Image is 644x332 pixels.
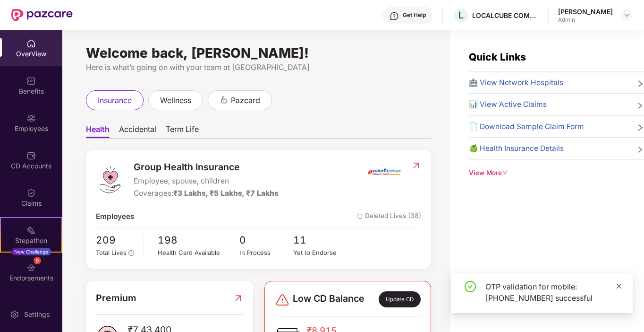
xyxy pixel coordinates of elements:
img: RedirectIcon [233,291,243,306]
div: Update CD [379,291,421,307]
span: right [636,145,644,154]
span: ₹3 Lakhs, ₹5 Lakhs, ₹7 Lakhs [173,189,279,198]
span: insurance [98,95,132,106]
span: check-circle [465,281,476,292]
span: pazcard [231,95,260,106]
span: L [458,9,464,21]
div: Get Help [403,11,426,19]
span: info-circle [128,250,134,256]
div: OTP validation for mobile: [PHONE_NUMBER] successful [485,281,621,304]
div: [PERSON_NAME] [558,7,613,16]
span: Accidental [119,124,156,138]
div: Coverages: [134,188,279,199]
img: svg+xml;base64,PHN2ZyBpZD0iRHJvcGRvd24tMzJ4MzIiIHhtbG5zPSJodHRwOi8vd3d3LnczLm9yZy8yMDAwL3N2ZyIgd2... [623,11,631,19]
img: RedirectIcon [411,161,421,170]
img: svg+xml;base64,PHN2ZyBpZD0iQ2xhaW0iIHhtbG5zPSJodHRwOi8vd3d3LnczLm9yZy8yMDAwL3N2ZyIgd2lkdGg9IjIwIi... [26,188,36,198]
img: svg+xml;base64,PHN2ZyBpZD0iSG9tZSIgeG1sbnM9Imh0dHA6Ly93d3cudzMub3JnLzIwMDAvc3ZnIiB3aWR0aD0iMjAiIG... [26,39,36,48]
div: View More [469,168,644,178]
span: 📄 Download Sample Claim Form [469,121,584,132]
div: Here is what’s going on with your team at [GEOGRAPHIC_DATA] [86,61,431,73]
img: New Pazcare Logo [11,9,73,21]
span: 209 [96,232,136,248]
img: svg+xml;base64,PHN2ZyBpZD0iRW1wbG95ZWVzIiB4bWxucz0iaHR0cDovL3d3dy53My5vcmcvMjAwMC9zdmciIHdpZHRoPS... [26,114,36,123]
div: New Challenge [11,248,51,255]
img: logo [96,166,124,194]
span: 0 [239,232,294,248]
img: svg+xml;base64,PHN2ZyBpZD0iQ0RfQWNjb3VudHMiIGRhdGEtbmFtZT0iQ0QgQWNjb3VudHMiIHhtbG5zPSJodHRwOi8vd3... [26,151,36,160]
img: svg+xml;base64,PHN2ZyBpZD0iU2V0dGluZy0yMHgyMCIgeG1sbnM9Imh0dHA6Ly93d3cudzMub3JnLzIwMDAvc3ZnIiB3aW... [10,310,19,319]
div: LOCALCUBE COMMERCE PRIVATE LIMITED [472,11,538,20]
span: Total Lives [96,249,127,256]
div: Admin [558,16,613,24]
span: Deleted Lives (38) [357,211,421,222]
span: 📊 View Active Claims [469,99,547,110]
span: right [636,123,644,132]
div: Settings [21,310,52,319]
div: Health Card Available [158,248,239,258]
img: svg+xml;base64,PHN2ZyBpZD0iRGFuZ2VyLTMyeDMyIiB4bWxucz0iaHR0cDovL3d3dy53My5vcmcvMjAwMC9zdmciIHdpZH... [275,292,290,307]
span: Group Health Insurance [134,160,279,175]
div: Yet to Endorse [293,248,347,258]
img: svg+xml;base64,PHN2ZyBpZD0iSGVscC0zMngzMiIgeG1sbnM9Imh0dHA6Ly93d3cudzMub3JnLzIwMDAvc3ZnIiB3aWR0aD... [390,11,399,21]
span: Low CD Balance [293,291,364,307]
span: Employees [96,211,135,222]
span: 198 [158,232,239,248]
span: Premium [96,291,136,306]
span: 🏥 View Network Hospitals [469,77,563,88]
span: wellness [160,95,191,106]
img: svg+xml;base64,PHN2ZyB4bWxucz0iaHR0cDovL3d3dy53My5vcmcvMjAwMC9zdmciIHdpZHRoPSIyMSIgaGVpZ2h0PSIyMC... [26,226,36,235]
img: svg+xml;base64,PHN2ZyBpZD0iRW5kb3JzZW1lbnRzIiB4bWxucz0iaHR0cDovL3d3dy53My5vcmcvMjAwMC9zdmciIHdpZH... [26,263,36,272]
span: right [636,79,644,88]
span: down [502,169,508,176]
div: 9 [34,257,41,264]
img: svg+xml;base64,PHN2ZyBpZD0iQmVuZWZpdHMiIHhtbG5zPSJodHRwOi8vd3d3LnczLm9yZy8yMDAwL3N2ZyIgd2lkdGg9Ij... [26,76,36,86]
span: Health [86,124,110,138]
span: close [616,283,622,289]
img: insurerIcon [366,160,402,183]
span: right [636,101,644,110]
div: In Process [239,248,294,258]
div: Welcome back, [PERSON_NAME]! [86,49,431,57]
span: 11 [293,232,347,248]
span: Employee, spouse, children [134,175,279,187]
span: Term Life [166,124,199,138]
span: Quick Links [469,51,526,63]
div: animation [220,96,228,104]
span: 🍏 Health Insurance Details [469,143,564,154]
img: deleteIcon [357,213,363,219]
div: Stepathon [1,236,61,245]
